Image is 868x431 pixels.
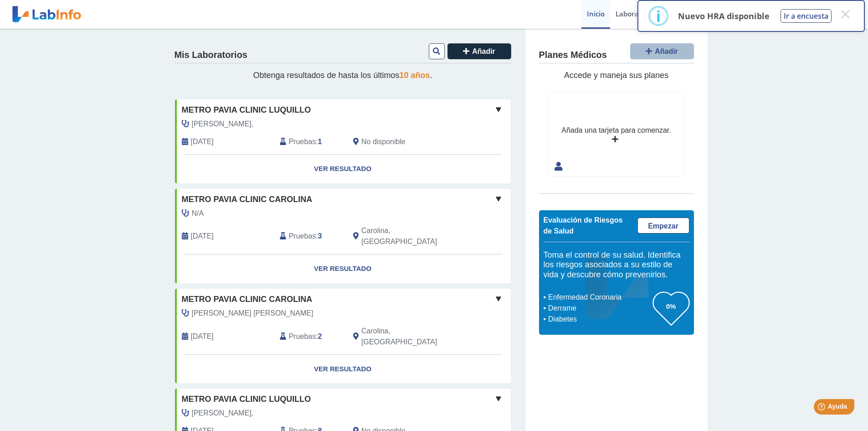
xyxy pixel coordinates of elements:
div: Añada una tarjeta para comenzar. [561,125,671,136]
span: Obtenga resultados de hasta los últimos . [253,71,432,80]
span: Barreto Sosa, Sissi [192,308,313,319]
li: Diabetes [546,314,653,325]
span: Metro Pavia Clinic Luquillo [182,104,311,116]
button: Añadir [630,43,694,59]
a: Empezar [637,218,689,234]
b: 3 [318,232,322,240]
span: Evaluación de Riesgos de Salud [544,216,623,235]
a: Ver Resultado [175,355,511,384]
div: : [273,136,346,147]
span: 2024-05-21 [191,231,214,242]
p: Nuevo HRA disponible [678,10,770,21]
span: Carolina, PR [361,225,462,247]
button: Añadir [447,43,511,59]
h4: Planes Médicos [539,50,607,61]
div: : [273,326,346,348]
span: 2024-05-24 [191,136,214,147]
span: Metro Pavia Clinic Carolina [182,193,313,206]
a: Ver Resultado [175,155,511,183]
iframe: Help widget launcher [787,395,858,421]
span: Pruebas [289,331,316,342]
span: Gonzalez, [192,119,254,130]
span: N/A [192,208,204,219]
b: 2 [318,332,322,340]
span: Añadir [472,47,495,55]
span: Rivera, [192,408,254,419]
h5: Toma el control de su salud. Identifica los riesgos asociados a su estilo de vida y descubre cómo... [544,250,689,280]
div: : [273,225,346,247]
li: Derrame [546,303,653,314]
b: 1 [318,138,322,145]
h3: 0% [653,301,689,312]
span: 10 años [400,71,430,80]
span: Empezar [648,222,678,230]
a: Ver Resultado [175,254,511,283]
span: Carolina, PR [361,326,462,348]
span: 2024-05-18 [191,331,214,342]
li: Enfermedad Coronaria [546,292,653,303]
span: Pruebas [289,136,316,147]
span: Metro Pavia Clinic Luquillo [182,393,311,405]
span: Pruebas [289,231,316,242]
span: Añadir [655,47,678,55]
h4: Mis Laboratorios [175,50,247,61]
button: Close this dialog [837,6,853,22]
button: Ir a encuesta [781,9,832,23]
span: No disponible [361,136,406,147]
span: Metro Pavia Clinic Carolina [182,293,313,306]
span: Accede y maneja sus planes [564,71,668,80]
div: i [656,8,661,24]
